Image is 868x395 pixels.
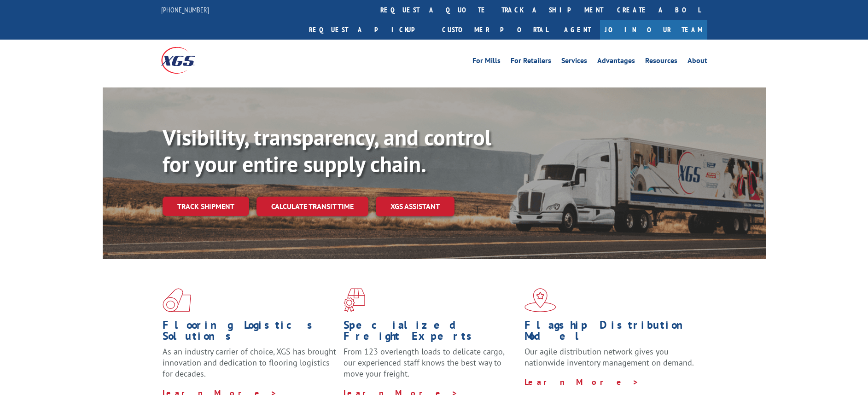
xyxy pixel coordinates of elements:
a: Calculate transit time [256,197,368,216]
a: About [687,57,707,67]
h1: Specialized Freight Experts [344,319,518,346]
img: xgs-icon-focused-on-flooring-red [344,288,365,312]
p: From 123 overlength loads to delicate cargo, our experienced staff knows the best way to move you... [344,346,518,387]
a: [PHONE_NUMBER] [161,5,209,14]
a: Resources [645,57,677,67]
a: Learn More > [524,377,639,387]
b: Visibility, transparency, and control for your entire supply chain. [163,123,491,178]
a: Track shipment [163,197,249,216]
span: As an industry carrier of choice, XGS has brought innovation and dedication to flooring logistics... [163,346,336,379]
a: For Mills [472,57,501,67]
a: Request a pickup [302,20,435,40]
span: Our agile distribution network gives you nationwide inventory management on demand. [524,346,694,368]
a: XGS ASSISTANT [376,197,454,216]
a: Advantages [597,57,635,67]
img: xgs-icon-flagship-distribution-model-red [524,288,556,312]
a: Services [561,57,587,67]
h1: Flooring Logistics Solutions [163,319,337,346]
a: Agent [555,20,600,40]
a: Customer Portal [435,20,555,40]
a: For Retailers [511,57,551,67]
img: xgs-icon-total-supply-chain-intelligence-red [163,288,191,312]
h1: Flagship Distribution Model [524,319,699,346]
a: Join Our Team [600,20,707,40]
